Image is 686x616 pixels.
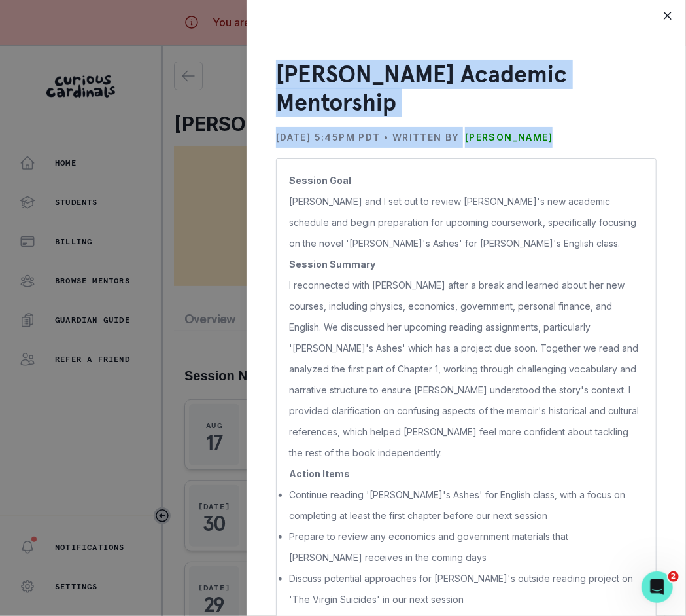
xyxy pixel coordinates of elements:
[289,175,351,186] b: Session Goal
[289,568,643,610] li: Discuss potential approaches for [PERSON_NAME]'s outside reading project on 'The Virgin Suicides'...
[642,571,673,603] iframe: Intercom live chat
[276,127,460,148] p: [DATE] 5:45PM PDT • Written by
[289,259,375,270] b: Session Summary
[465,127,553,148] p: [PERSON_NAME]
[668,571,679,582] span: 2
[289,468,350,479] b: Action Items
[289,275,643,463] p: I reconnected with [PERSON_NAME] after a break and learned about her new courses, including physi...
[289,484,643,526] li: Continue reading '[PERSON_NAME]'s Ashes' for English class, with a focus on completing at least t...
[289,191,643,254] p: [PERSON_NAME] and I set out to review [PERSON_NAME]'s new academic schedule and begin preparation...
[276,60,657,117] h3: [PERSON_NAME] Academic Mentorship
[657,5,678,26] button: Close
[289,526,643,568] li: Prepare to review any economics and government materials that [PERSON_NAME] receives in the comin...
